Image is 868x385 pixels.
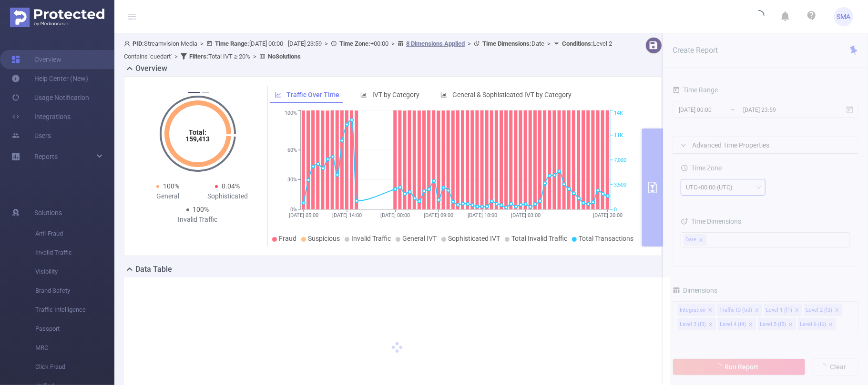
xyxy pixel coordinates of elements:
tspan: [DATE] 09:00 [424,212,453,218]
span: Sophisticated IVT [448,235,500,242]
b: Filters : [189,53,208,60]
span: > [322,40,331,47]
tspan: 14K [614,110,623,117]
span: Anti-Fraud [35,224,114,243]
span: Solutions [34,203,62,222]
tspan: 0 [614,207,617,213]
span: > [197,40,206,47]
div: Invalid Traffic [168,215,228,225]
h2: Overview [135,63,167,74]
span: Fraud [279,235,296,242]
span: Brand Safety [35,281,114,300]
span: Traffic Intelligence [35,300,114,319]
i: icon: bar-chart [440,91,447,98]
span: > [544,40,553,47]
tspan: [DATE] 18:00 [467,212,497,218]
a: Users [11,126,51,145]
span: Streamvision Media [DATE] 00:00 - [DATE] 23:59 +00:00 [124,40,612,60]
span: Visibility [35,262,114,281]
span: Total Invalid Traffic [511,235,567,242]
button: 1 [188,92,200,93]
tspan: 7,000 [614,157,626,163]
h2: Data Table [135,264,172,275]
span: 100% [193,206,209,213]
img: Protected Media [10,8,104,27]
span: Suspicious [308,235,340,242]
a: Usage Notification [11,88,89,107]
span: SMA [837,7,851,26]
div: Sophisticated [198,191,258,201]
b: Time Range: [215,40,249,47]
tspan: Total: [189,128,206,136]
span: Invalid Traffic [35,243,114,262]
span: Total IVT ≥ 20% [189,53,250,60]
tspan: 0% [290,207,297,213]
span: Traffic Over Time [286,91,339,99]
span: > [388,40,398,47]
button: 2 [202,92,209,93]
a: Reports [34,147,58,166]
tspan: [DATE] 03:00 [511,212,541,218]
b: Conditions : [562,40,593,47]
tspan: 100% [285,110,297,117]
span: Click Fraud [35,357,114,376]
span: 100% [163,182,179,190]
tspan: 11K [614,132,623,138]
div: General [138,191,198,201]
span: Date [482,40,544,47]
span: IVT by Category [372,91,419,99]
a: Overview [11,50,61,69]
u: 8 Dimensions Applied [406,40,465,47]
span: Passport [35,319,114,338]
tspan: 159,413 [185,135,210,143]
b: No Solutions [268,53,301,60]
tspan: 3,500 [614,182,626,188]
span: MRC [35,338,114,357]
i: icon: loading [753,10,765,23]
span: > [172,53,181,60]
i: icon: bar-chart [360,91,367,98]
span: General & Sophisticated IVT by Category [452,91,572,99]
span: Invalid Traffic [351,235,391,242]
b: Time Dimensions : [482,40,531,47]
tspan: [DATE] 00:00 [380,212,410,218]
span: 0.04% [222,182,240,190]
span: Reports [34,153,58,160]
a: Help Center (New) [11,69,88,88]
tspan: 30% [287,177,297,183]
tspan: [DATE] 14:00 [332,212,362,218]
span: General IVT [402,235,437,242]
span: Total Transactions [579,235,633,242]
b: PID: [133,40,144,47]
a: Integrations [11,107,71,126]
i: icon: user [124,40,133,47]
tspan: [DATE] 05:00 [289,212,318,218]
tspan: 60% [287,147,297,153]
span: > [465,40,474,47]
span: > [250,53,259,60]
tspan: [DATE] 20:00 [593,212,623,218]
b: Time Zone: [339,40,370,47]
i: icon: line-chart [275,91,281,98]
